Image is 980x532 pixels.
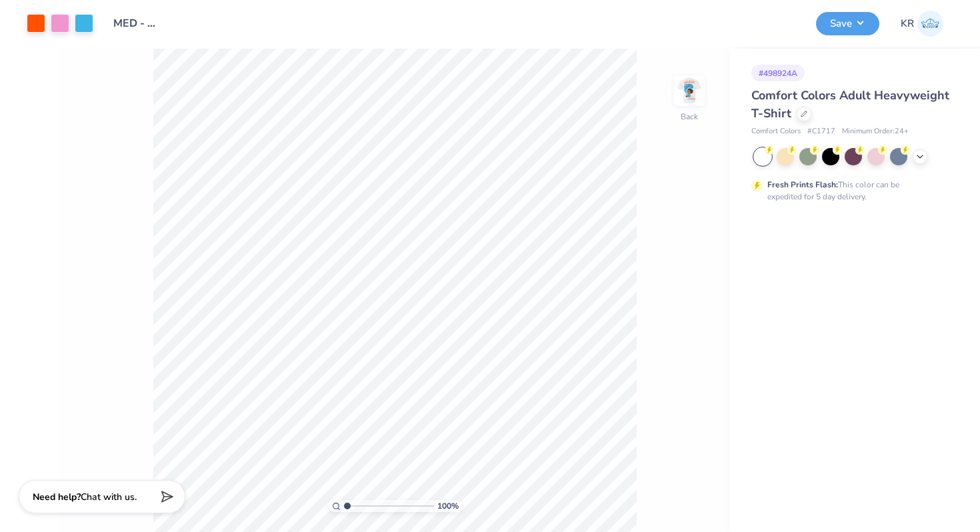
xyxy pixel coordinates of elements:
[676,77,703,104] img: Back
[767,179,838,190] strong: Fresh Prints Flash:
[437,500,459,512] span: 100 %
[751,87,949,121] span: Comfort Colors Adult Heavyweight T-Shirt
[842,126,909,137] span: Minimum Order: 24 +
[751,126,801,137] span: Comfort Colors
[901,11,943,37] a: KR
[103,10,169,37] input: Untitled Design
[751,65,805,81] div: # 498924A
[33,491,81,503] strong: Need help?
[917,11,943,37] img: Kaylee Rivera
[767,179,931,203] div: This color can be expedited for 5 day delivery.
[681,111,698,123] div: Back
[901,16,914,31] span: KR
[807,126,835,137] span: # C1717
[81,491,137,503] span: Chat with us.
[816,12,879,35] button: Save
